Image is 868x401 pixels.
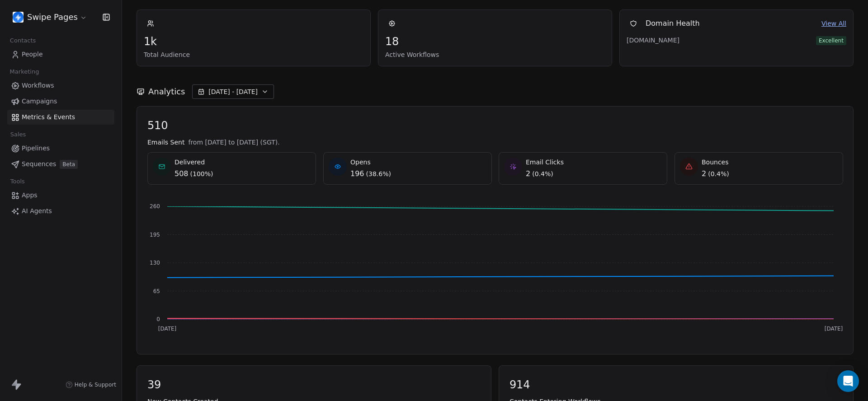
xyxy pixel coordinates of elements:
span: Tools [6,175,28,188]
span: Excellent [816,36,846,45]
tspan: 0 [156,316,160,322]
span: ( 38.6% ) [366,169,391,178]
span: Contacts [6,34,40,47]
span: Sequences [22,159,56,169]
a: AI Agents [7,204,114,219]
button: Swipe Pages [11,9,89,25]
span: Swipe Pages [27,11,78,23]
span: 914 [509,378,843,392]
span: AI Agents [22,206,52,216]
tspan: [DATE] [158,326,177,332]
span: Apps [22,191,38,200]
span: Emails Sent [147,138,184,147]
span: Marketing [6,65,43,79]
a: People [7,47,114,62]
a: Pipelines [7,141,114,156]
span: Help & Support [75,381,116,388]
span: 2 [526,168,530,179]
span: Delivered [175,158,213,167]
span: 2 [702,168,706,179]
span: 196 [350,168,364,179]
span: 1k [144,35,363,48]
span: Metrics & Events [22,112,75,122]
tspan: 130 [150,260,160,266]
span: [DATE] - [DATE] [208,87,258,96]
tspan: 65 [153,288,160,294]
button: [DATE] - [DATE] [192,84,274,99]
span: ( 0.4% ) [532,169,553,178]
span: ( 0.4% ) [708,169,729,178]
span: Sales [6,128,30,141]
a: Campaigns [7,94,114,109]
span: ( 100% ) [190,169,213,178]
span: People [22,50,43,59]
span: 510 [147,119,843,132]
span: Opens [350,158,391,167]
div: Open Intercom Messenger [837,370,859,392]
tspan: 195 [150,232,160,238]
span: Workflows [22,81,54,90]
a: View All [821,19,846,28]
a: Apps [7,188,114,203]
span: Email Clicks [526,158,564,167]
span: Domain Health [646,18,700,29]
span: [DOMAIN_NAME] [627,36,690,45]
tspan: [DATE] [825,326,843,332]
span: 508 [175,168,189,179]
span: Beta [60,160,78,169]
span: Pipelines [22,144,50,153]
span: 39 [147,378,481,392]
a: SequencesBeta [7,157,114,172]
span: Active Workflows [385,50,605,59]
a: Help & Support [66,381,116,388]
a: Workflows [7,78,114,93]
a: Metrics & Events [7,110,114,125]
img: user_01J93QE9VH11XXZQZDP4TWZEES.jpg [13,12,24,23]
tspan: 260 [150,203,160,210]
span: Campaigns [22,97,57,106]
span: Analytics [148,86,185,98]
span: Bounces [702,158,729,167]
span: Total Audience [144,50,363,59]
span: 18 [385,35,605,48]
span: from [DATE] to [DATE] (SGT). [188,138,279,147]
